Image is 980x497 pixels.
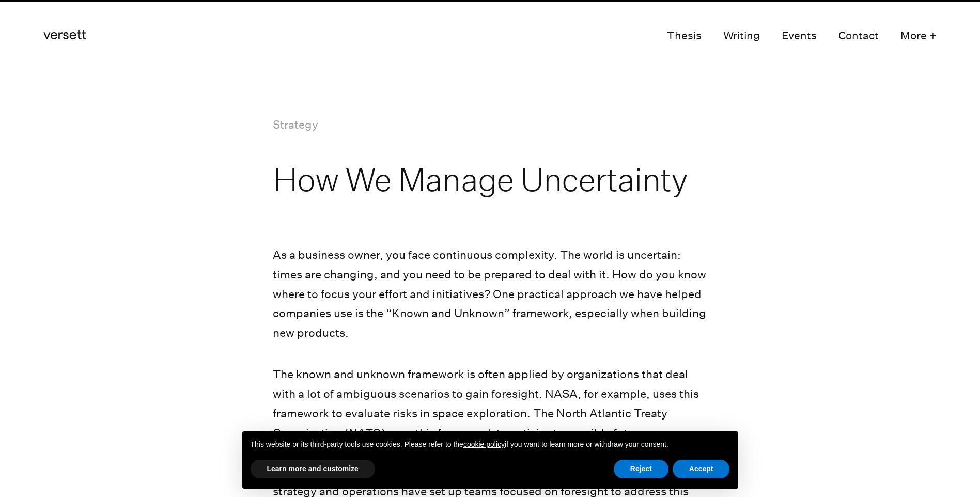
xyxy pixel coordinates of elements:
div: This website or its third-party tools use cookies. Please refer to the if you want to learn more ... [242,431,738,458]
h1: How We Manage Uncertainty [273,157,707,202]
div: Notice [234,423,746,497]
button: Reject [614,460,668,478]
a: Contact [838,26,879,46]
button: Learn more and customize [251,460,375,478]
a: Writing [723,26,760,46]
p: As a business owner, you face continuous complexity. The world is uncertain: times are changing, ... [273,245,707,343]
p: Strategy [273,115,707,135]
button: More + [900,26,937,46]
a: cookie policy [463,440,505,448]
button: Accept [673,460,730,478]
a: Events [782,26,817,46]
a: Thesis [667,26,702,46]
